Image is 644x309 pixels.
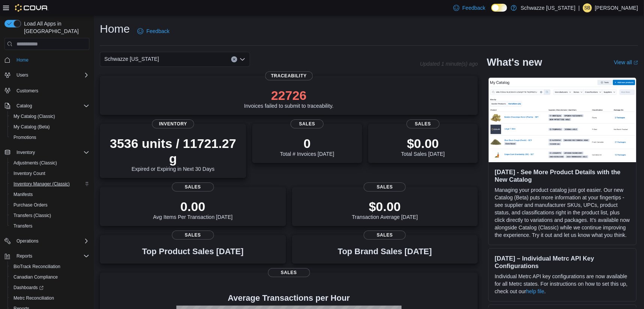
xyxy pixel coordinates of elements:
[17,238,39,244] span: Operations
[14,264,60,270] span: BioTrack Reconciliation
[17,88,38,94] span: Customers
[280,136,334,151] p: 0
[11,200,89,210] span: Purchase Orders
[11,169,48,178] a: Inventory Count
[106,294,472,303] h4: Average Transactions per Hour
[14,252,89,261] span: Reports
[338,247,432,256] h3: Top Brand Sales [DATE]
[244,88,334,103] p: 22726
[153,199,233,220] div: Avg Items Per Transaction [DATE]
[14,56,32,65] a: Home
[11,211,89,220] span: Transfers (Classic)
[14,124,50,130] span: My Catalog (Beta)
[11,190,89,199] span: Manifests
[8,261,92,272] button: BioTrack Reconciliation
[104,54,159,63] span: Schwazze [US_STATE]
[14,181,70,187] span: Inventory Manager (Classic)
[11,122,89,131] span: My Catalog (Beta)
[364,182,406,191] span: Sales
[364,231,406,240] span: Sales
[491,4,507,12] input: Dark Mode
[14,237,89,246] span: Operations
[14,202,48,208] span: Purchase Orders
[14,134,36,140] span: Promotions
[14,160,57,166] span: Adjustments (Classic)
[265,71,313,80] span: Traceability
[11,262,89,271] span: BioTrack Reconciliation
[462,4,485,12] span: Feedback
[2,54,92,65] button: Home
[2,236,92,246] button: Operations
[11,283,47,292] a: Dashboards
[8,168,92,179] button: Inventory Count
[11,133,89,142] span: Promotions
[8,132,92,143] button: Promotions
[11,283,89,292] span: Dashboards
[11,294,57,303] a: Metrc Reconciliation
[11,122,53,131] a: My Catalog (Beta)
[595,3,638,12] p: [PERSON_NAME]
[106,136,240,166] p: 3536 units / 11721.27 g
[268,268,310,277] span: Sales
[17,253,32,259] span: Reports
[495,273,630,295] p: Individual Metrc API key configurations are now available for all Metrc states. For instructions ...
[11,133,39,142] a: Promotions
[11,190,36,199] a: Manifests
[11,273,61,282] a: Canadian Compliance
[420,61,478,67] p: Updated 1 minute(s) ago
[14,86,89,95] span: Customers
[14,71,31,80] button: Users
[8,282,92,293] a: Dashboards
[352,199,418,220] div: Transaction Average [DATE]
[290,119,324,128] span: Sales
[583,3,592,12] div: Stephanie Brenn
[14,213,51,219] span: Transfers (Classic)
[14,101,35,110] button: Catalog
[487,56,542,68] h2: What's new
[352,199,418,214] p: $0.00
[11,200,51,210] a: Purchase Orders
[14,191,33,197] span: Manifests
[2,85,92,96] button: Customers
[146,27,169,35] span: Feedback
[11,179,73,188] a: Inventory Manager (Classic)
[15,4,48,12] img: Cova
[11,273,89,282] span: Canadian Compliance
[8,111,92,122] button: My Catalog (Classic)
[8,189,92,200] button: Manifests
[17,149,35,155] span: Inventory
[8,272,92,282] button: Canadian Compliance
[614,59,638,65] a: View allExternal link
[8,200,92,210] button: Purchase Orders
[14,113,55,119] span: My Catalog (Classic)
[106,136,240,172] div: Expired or Expiring in Next 30 Days
[239,56,245,62] button: Open list of options
[142,247,244,256] h3: Top Product Sales [DATE]
[134,24,172,39] a: Feedback
[495,255,630,270] h3: [DATE] – Individual Metrc API Key Configurations
[578,3,580,12] p: |
[152,119,194,128] span: Inventory
[8,158,92,168] button: Adjustments (Classic)
[521,3,575,12] p: Schwazze [US_STATE]
[8,179,92,189] button: Inventory Manager (Classic)
[172,231,214,240] span: Sales
[401,136,445,157] div: Total Sales [DATE]
[17,57,29,63] span: Home
[280,136,334,157] div: Total # Invoices [DATE]
[11,222,89,231] span: Transfers
[2,251,92,261] button: Reports
[21,20,89,35] span: Load All Apps in [GEOGRAPHIC_DATA]
[14,170,45,176] span: Inventory Count
[14,223,32,229] span: Transfers
[495,186,630,239] p: Managing your product catalog just got easier. Our new Catalog (Beta) puts more information at yo...
[11,112,89,121] span: My Catalog (Classic)
[231,56,237,62] button: Clear input
[17,103,32,109] span: Catalog
[11,179,89,188] span: Inventory Manager (Classic)
[100,21,130,36] h1: Home
[11,112,58,121] a: My Catalog (Classic)
[633,60,638,65] svg: External link
[495,168,630,183] h3: [DATE] - See More Product Details with the New Catalog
